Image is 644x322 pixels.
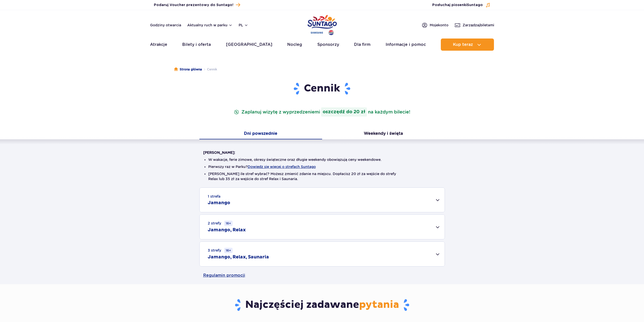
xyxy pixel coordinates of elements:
[354,39,370,51] a: Dla firm
[430,23,448,28] span: Moje konto
[321,107,367,117] strong: oszczędź do 20 zł
[454,22,494,28] a: Zarządzajbiletami
[203,267,441,284] a: Regulamin promocji
[208,221,233,226] small: 2 strefy
[463,23,494,28] span: Zarządzaj biletami
[322,129,445,139] button: Weekendy i święta
[441,39,494,51] button: Kup teraz
[203,298,441,312] h3: Najczęściej zadawane
[453,42,473,47] span: Kup teraz
[467,3,483,7] span: Suntago
[359,298,399,311] span: pytania
[208,248,233,253] small: 3 strefy
[224,248,233,253] small: 16+
[208,171,436,181] li: [PERSON_NAME] ile stref wybrać? Możesz zmienić zdanie na miejscu. Dopłacisz 20 zł za wejście do s...
[208,200,230,206] h2: Jamango
[199,129,322,139] button: Dni powszednie
[150,39,167,51] a: Atrakcje
[203,82,441,95] h1: Cennik
[224,221,233,226] small: 16+
[154,2,240,8] a: Podaruj Voucher prezentowy do Suntago!
[386,39,426,51] a: Informacje i pomoc
[202,67,217,72] li: Cennik
[187,23,233,27] button: Aktualny ruch w parku
[248,165,316,169] button: Dowiedz się więcej o strefach Suntago
[174,67,202,72] a: Strona główna
[208,194,220,199] small: 1 strefa
[432,3,490,8] button: Posłuchaj piosenkiSuntago
[226,39,272,51] a: [GEOGRAPHIC_DATA]
[154,3,233,8] span: Podaruj Voucher prezentowy do Suntago!
[233,107,411,117] p: Zaplanuj wizytę z wyprzedzeniem na każdym bilecie!
[182,39,211,51] a: Bilety i oferta
[317,39,339,51] a: Sponsorzy
[422,22,448,28] a: Mojekonto
[203,150,235,155] strong: [PERSON_NAME]:
[208,164,436,169] li: Pierwszy raz w Parku?
[287,39,302,51] a: Nocleg
[208,254,269,260] h2: Jamango, Relax, Saunaria
[239,23,248,28] button: pl
[150,23,181,28] a: Godziny otwarcia
[307,13,337,36] a: Park of Poland
[208,227,246,233] h2: Jamango, Relax
[208,157,436,162] li: W wakacje, ferie zimowe, okresy świąteczne oraz długie weekendy obowiązują ceny weekendowe.
[432,3,483,8] span: Posłuchaj piosenki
